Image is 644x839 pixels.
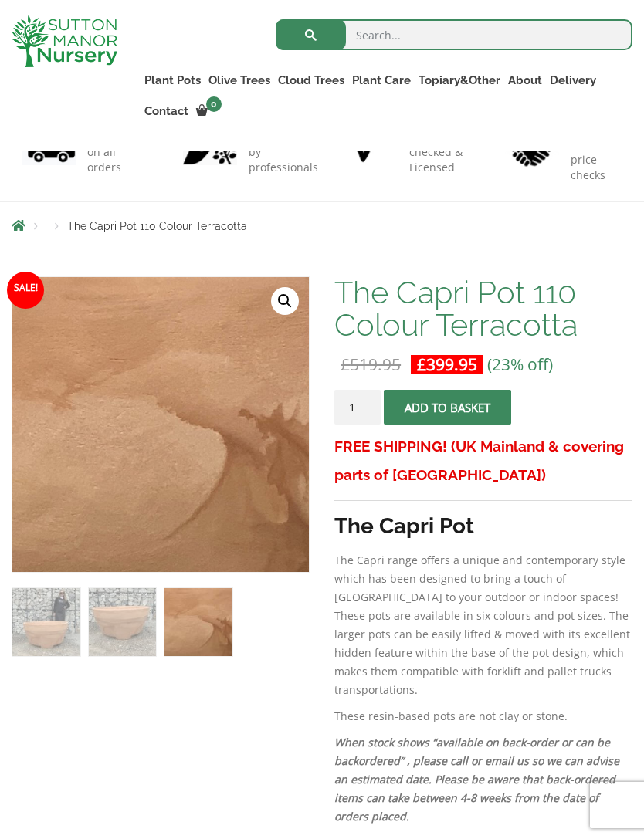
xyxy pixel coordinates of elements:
a: Plant Pots [141,69,205,91]
span: £ [341,354,350,375]
a: Delivery [546,69,600,91]
p: These resin-based pots are not clay or stone. [334,707,632,726]
a: Contact [141,100,192,122]
em: When stock shows “available on back-order or can be backordered” , please call or email us so we ... [334,735,619,824]
span: The Capri Pot 110 Colour Terracotta [67,220,247,232]
img: The Capri Pot 110 Colour Terracotta [12,588,80,656]
a: About [504,69,546,91]
a: Cloud Trees [274,69,348,91]
a: Topiary&Other [415,69,504,91]
input: Search... [276,19,632,50]
p: consistent price checks [571,137,624,183]
strong: The Capri Pot [334,513,474,539]
span: (23% off) [487,354,553,375]
img: The Capri Pot 110 Colour Terracotta - Image 3 [164,588,232,656]
bdi: 399.95 [417,354,477,375]
a: Plant Care [348,69,415,91]
input: Product quantity [334,390,381,425]
img: The Capri Pot 110 Colour Terracotta - Image 2 [89,588,157,656]
span: 0 [206,96,222,112]
h3: FREE SHIPPING! (UK Mainland & covering parts of [GEOGRAPHIC_DATA]) [334,432,632,489]
p: checked & Licensed [409,144,466,175]
h1: The Capri Pot 110 Colour Terracotta [334,276,632,341]
a: View full-screen image gallery [271,287,299,315]
p: The Capri range offers a unique and contemporary style which has been designed to bring a touch o... [334,551,632,699]
a: 0 [192,100,226,122]
button: Add to basket [384,390,511,425]
span: £ [417,354,426,375]
a: Olive Trees [205,69,274,91]
p: on all orders [87,144,140,175]
nav: Breadcrumbs [12,219,632,232]
bdi: 519.95 [341,354,401,375]
img: logo [12,15,117,67]
span: Sale! [7,272,44,309]
p: by professionals [249,144,318,175]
